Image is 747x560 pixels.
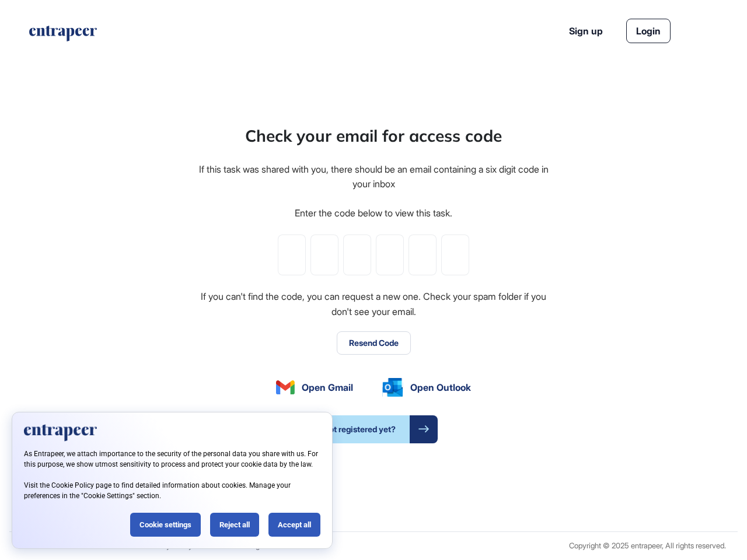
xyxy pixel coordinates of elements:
div: Enter the code below to view this task. [295,206,452,221]
div: If this task was shared with you, there should be an email containing a six digit code in your inbox [197,162,550,192]
button: Resend Code [337,331,411,355]
span: Open Outlook [410,380,471,394]
div: If you can't find the code, you can request a new one. Check your spam folder if you don't see yo... [197,289,550,319]
a: Open Gmail [276,380,353,394]
span: Open Gmail [302,380,353,394]
a: entrapeer-logo [28,26,98,45]
a: Open Outlook [382,378,471,397]
a: Sign up [569,24,603,38]
span: Not registered yet? [309,415,410,443]
div: Copyright © 2025 entrapeer, All rights reserved. [569,541,726,550]
a: Login [626,19,671,43]
div: Check your email for access code [245,124,502,148]
a: Not registered yet? [309,415,438,443]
